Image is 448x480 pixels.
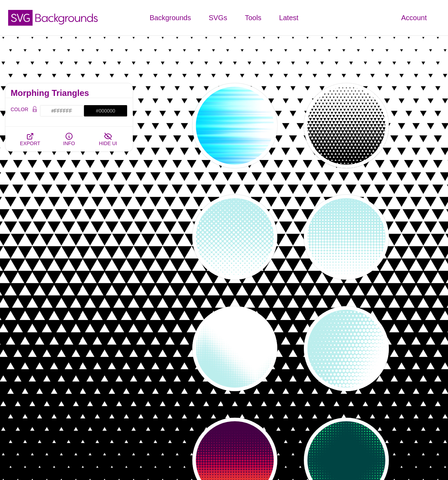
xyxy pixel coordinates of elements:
button: Color Lock [29,105,40,115]
button: HIDE UI [89,127,127,152]
a: Tools [236,7,270,28]
button: halftone zigzag pattern [192,306,277,391]
h2: Morphing Triangles [11,90,127,96]
button: black triangles fade into white triangles [304,83,389,168]
button: blue into white alternating halftone dots [192,195,277,280]
button: blue into white stacked halftone dots [304,195,389,280]
button: INFO [50,127,89,152]
button: halftone background at slant [304,306,389,391]
a: Latest [270,7,307,28]
span: EXPORT [20,141,40,146]
a: SVGs [200,7,236,28]
label: COLOR [11,105,29,117]
span: HIDE UI [99,141,117,146]
span: INFO [63,141,75,146]
button: EXPORT [11,127,50,152]
a: Backgrounds [141,7,200,28]
a: Account [392,7,436,28]
button: blue lights stretching horizontally over white [192,83,277,168]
